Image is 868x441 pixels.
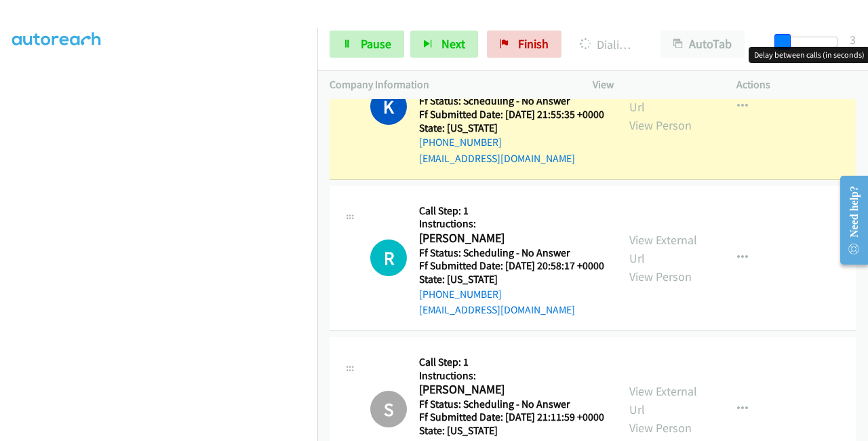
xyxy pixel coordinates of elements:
[419,217,604,231] h5: Instructions:
[330,31,404,58] a: Pause
[419,273,604,286] h5: State: [US_STATE]
[370,88,407,125] h1: K
[593,77,712,93] p: View
[660,31,745,58] button: AutoTab
[518,36,549,52] span: Finish
[629,232,697,266] a: View External Url
[419,303,575,316] a: [EMAIL_ADDRESS][DOMAIN_NAME]
[419,108,604,121] h5: Ff Submitted Date: [DATE] 21:55:35 +0000
[419,424,604,438] h5: State: [US_STATE]
[629,383,697,417] a: View External Url
[419,356,604,369] h5: Call Step: 1
[580,35,636,54] p: Dialing [PERSON_NAME]
[419,369,604,383] h5: Instructions:
[736,77,856,93] p: Actions
[441,36,465,52] span: Next
[419,152,575,165] a: [EMAIL_ADDRESS][DOMAIN_NAME]
[419,136,502,149] a: [PHONE_NUMBER]
[419,382,604,398] h2: [PERSON_NAME]
[419,121,604,135] h5: State: [US_STATE]
[629,81,697,115] a: View External Url
[419,259,604,273] h5: Ff Submitted Date: [DATE] 20:58:17 +0000
[629,117,692,133] a: View Person
[419,94,604,108] h5: Ff Status: Scheduling - No Answer
[850,31,856,49] div: 3
[419,231,600,246] h2: [PERSON_NAME]
[410,31,478,58] button: Next
[419,398,604,411] h5: Ff Status: Scheduling - No Answer
[330,77,568,93] p: Company Information
[629,269,692,284] a: View Person
[487,31,561,58] a: Finish
[370,391,407,427] h1: S
[629,420,692,436] a: View Person
[370,239,407,276] h1: R
[419,288,502,301] a: [PHONE_NUMBER]
[419,410,604,424] h5: Ff Submitted Date: [DATE] 21:11:59 +0000
[361,36,391,52] span: Pause
[370,391,407,427] div: The call has been skipped
[419,246,604,260] h5: Ff Status: Scheduling - No Answer
[370,239,407,276] div: The call is yet to be attempted
[829,166,868,274] iframe: Resource Center
[419,204,604,218] h5: Call Step: 1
